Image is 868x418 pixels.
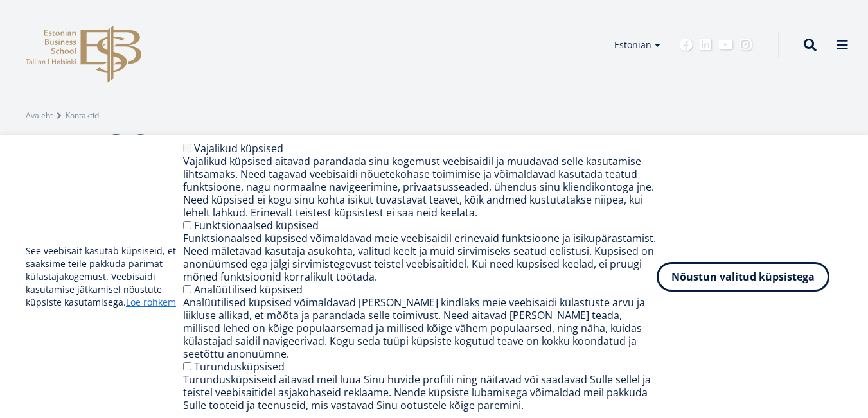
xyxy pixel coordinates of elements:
a: Youtube [718,39,733,51]
a: Linkedin [699,39,712,51]
a: Instagram [740,39,752,51]
label: Analüütilised küpsised [194,283,303,297]
label: Vajalikud küpsised [194,141,283,155]
p: See veebisait kasutab küpsiseid, et saaksime teile pakkuda parimat külastajakogemust. Veebisaidi ... [26,245,183,309]
a: Loe rohkem [126,296,176,309]
div: Turundusküpsiseid aitavad meil luua Sinu huvide profiili ning näitavad või saadavad Sulle sellel ... [183,373,657,412]
div: Funktsionaalsed küpsised võimaldavad meie veebisaidil erinevaid funktsioone ja isikupärastamist. ... [183,232,657,283]
label: Funktsionaalsed küpsised [194,218,319,232]
a: Facebook [680,39,693,51]
a: Avaleht [26,109,53,122]
div: Analüütilised küpsised võimaldavad [PERSON_NAME] kindlaks meie veebisaidi külastuste arvu ja liik... [183,296,657,360]
label: Turundusküpsised [194,360,285,374]
button: Nõustun valitud küpsistega [657,262,829,292]
span: [PERSON_NAME] [26,121,317,174]
div: Vajalikud küpsised aitavad parandada sinu kogemust veebisaidil ja muudavad selle kasutamise lihts... [183,155,657,219]
a: Kontaktid [66,109,99,122]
